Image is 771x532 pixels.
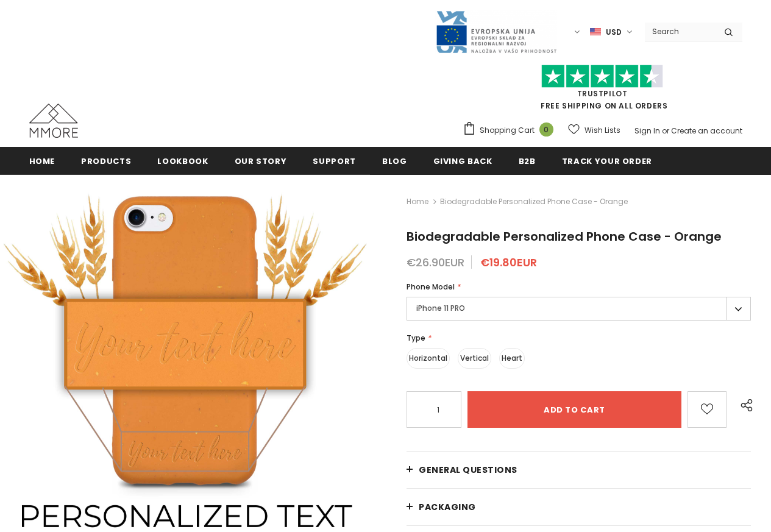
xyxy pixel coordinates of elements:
[645,23,715,40] input: Search Site
[419,501,476,513] span: PACKAGING
[519,147,536,174] a: B2B
[419,464,517,476] span: General Questions
[313,147,356,174] a: support
[671,126,742,136] a: Create an account
[568,119,620,141] a: Wish Lists
[407,452,751,488] a: General Questions
[407,228,722,245] span: Biodegradable Personalized Phone Case - Orange
[463,70,742,111] span: FREE SHIPPING ON ALL ORDERS
[433,147,492,174] a: Giving back
[458,348,491,369] label: Vertical
[382,155,407,167] span: Blog
[407,297,751,321] label: iPhone 11 PRO
[590,27,601,37] img: USD
[634,126,660,136] a: Sign In
[382,147,407,174] a: Blog
[480,255,537,270] span: €19.80EUR
[407,255,464,270] span: €26.90EUR
[467,391,681,428] input: Add to cart
[562,155,652,167] span: Track your order
[29,147,55,174] a: Home
[81,155,131,167] span: Products
[157,147,208,174] a: Lookbook
[584,124,620,137] span: Wish Lists
[29,104,78,138] img: MMORE Cases
[433,155,492,167] span: Giving back
[407,348,450,369] label: Horizontal
[407,194,428,209] a: Home
[81,147,131,174] a: Products
[235,155,287,167] span: Our Story
[577,88,628,99] a: Trustpilot
[541,65,663,88] img: Trust Pilot Stars
[29,155,55,167] span: Home
[662,126,669,136] span: or
[440,194,628,209] span: Biodegradable Personalized Phone Case - Orange
[463,121,560,140] a: Shopping Cart 0
[435,10,557,54] img: Javni Razpis
[435,26,557,37] a: Javni Razpis
[519,155,536,167] span: B2B
[157,155,208,167] span: Lookbook
[407,489,751,525] a: PACKAGING
[407,333,425,343] span: Type
[480,124,535,137] span: Shopping Cart
[313,155,356,167] span: support
[499,348,525,369] label: Heart
[606,26,622,38] span: USD
[539,122,553,137] span: 0
[407,282,455,292] span: Phone Model
[562,147,652,174] a: Track your order
[235,147,287,174] a: Our Story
